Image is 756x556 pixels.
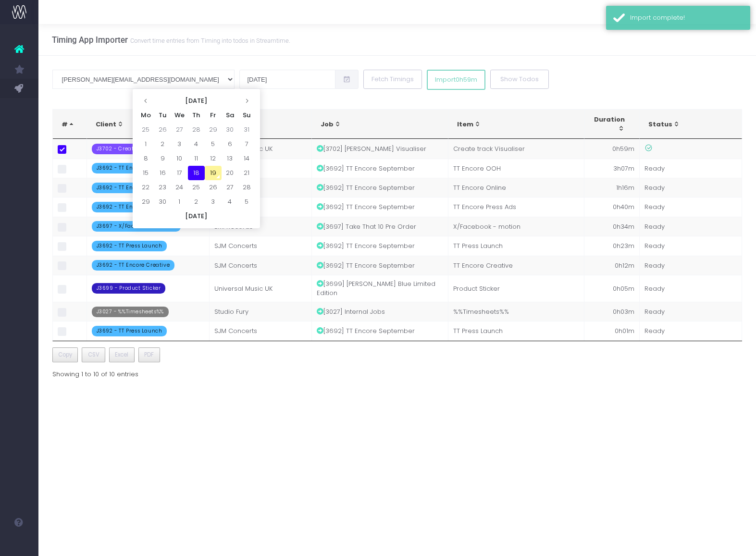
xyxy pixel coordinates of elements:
[312,159,448,178] td: [3692] TT Encore September
[82,347,105,363] button: CSV
[448,110,584,139] th: Item: activate to sort column ascending
[238,151,255,166] td: 14
[92,283,166,294] span: J3699 - Product Sticker
[222,137,238,151] td: 6
[154,166,171,180] td: 16
[138,347,160,363] button: PDF
[205,195,222,209] td: 3
[640,321,742,340] td: Ready
[448,197,584,216] td: TT Encore Press Ads
[210,178,312,197] td: SJM Concerts
[210,321,312,340] td: SJM Concerts
[137,195,154,209] td: 29
[137,209,255,223] th: [DATE]
[53,110,87,139] th: #
[92,163,163,173] span: J3692 - TT Encore OOH
[92,144,186,154] span: J3702 - Create track Visualiser
[171,137,188,151] td: 3
[584,217,640,236] td: 0h34m
[640,236,742,255] td: Ready
[640,159,742,178] td: Ready
[188,166,205,180] td: 18
[238,180,255,195] td: 28
[137,166,154,180] td: 15
[448,321,584,340] td: TT Press Launch
[52,35,290,45] h3: Timing App Importer
[205,137,222,151] td: 5
[205,108,222,123] th: Fr
[205,151,222,166] td: 12
[210,236,312,255] td: SJM Concerts
[210,302,312,321] td: Studio Fury
[188,151,205,166] td: 11
[188,180,205,195] td: 25
[96,120,195,129] div: Client
[205,180,222,195] td: 26
[456,76,477,84] span: 0h59m
[584,139,640,158] td: 0h59m
[457,120,570,129] div: Item
[137,137,154,151] td: 1
[154,123,171,137] td: 26
[87,110,210,139] th: Client: activate to sort column ascending
[210,110,312,139] th: Client: activate to sort column ascending
[448,139,584,158] td: Create track Visualiser
[58,350,72,359] span: Copy
[128,35,290,45] small: Convert time entries from Timing into todos in Streamtime.
[188,137,205,151] td: 4
[205,166,222,180] td: 19
[188,195,205,209] td: 2
[92,183,169,193] span: J3692 - TT Encore Online
[312,178,448,197] td: [3692] TT Encore September
[92,241,167,251] span: J3692 - TT Press Launch
[137,151,154,166] td: 8
[12,537,26,551] img: images/default_profile_image.png
[448,275,584,302] td: Product Sticker
[137,123,154,137] td: 25
[144,350,154,359] span: PDF
[490,70,549,89] button: Show Todos
[92,307,169,317] span: J3027 - %%Timesheets%%
[448,178,584,197] td: TT Encore Online
[312,217,448,236] td: [3697] Take That 10 Pre Order
[210,275,312,302] td: Universal Music UK
[584,275,640,302] td: 0h05m
[312,197,448,216] td: [3692] TT Encore September
[92,202,177,212] span: J3692 - TT Encore Press Ads
[312,302,448,321] td: [3027] Internal Jobs
[584,256,640,275] td: 0h12m
[584,236,640,255] td: 0h23m
[239,70,335,89] input: Select date
[210,197,312,216] td: SJM Concerts
[312,139,448,158] td: [3702] [PERSON_NAME] Visualiser
[92,326,167,336] span: J3692 - TT Press Launch
[154,151,171,166] td: 9
[154,108,171,123] th: Tu
[210,217,312,236] td: EMI Records
[171,180,188,195] td: 24
[584,110,640,139] th: Duration: activate to sort column ascending
[222,123,238,137] td: 30
[312,275,448,302] td: [3699] [PERSON_NAME] Blue Limited Edition
[222,151,238,166] td: 13
[62,120,78,129] div: #
[584,197,640,216] td: 0h40m
[448,236,584,255] td: TT Press Launch
[640,302,742,321] td: Ready
[427,70,485,90] button: Import0h59m
[312,321,448,340] td: [3692] TT Encore September
[312,110,448,139] th: Job: activate to sort column ascending
[448,256,584,275] td: TT Encore Creative
[109,347,135,363] button: Excel
[92,260,175,271] span: J3692 - TT Encore Creative
[640,197,742,216] td: Ready
[52,364,138,379] div: Showing 1 to 10 of 10 entries
[171,166,188,180] td: 17
[222,195,238,209] td: 4
[154,195,171,209] td: 30
[648,120,727,129] div: Status
[238,166,255,180] td: 21
[312,256,448,275] td: [3692] TT Encore September
[238,123,255,137] td: 31
[222,108,238,123] th: Sa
